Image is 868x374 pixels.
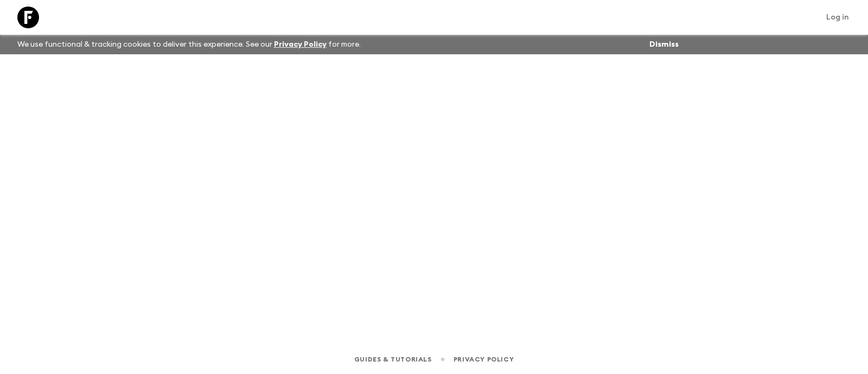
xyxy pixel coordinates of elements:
a: Privacy Policy [274,41,327,48]
button: Dismiss [647,37,681,52]
a: Log in [820,10,855,25]
a: Privacy Policy [454,353,514,365]
a: Guides & Tutorials [354,353,432,365]
p: We use functional & tracking cookies to deliver this experience. See our for more. [13,35,365,54]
